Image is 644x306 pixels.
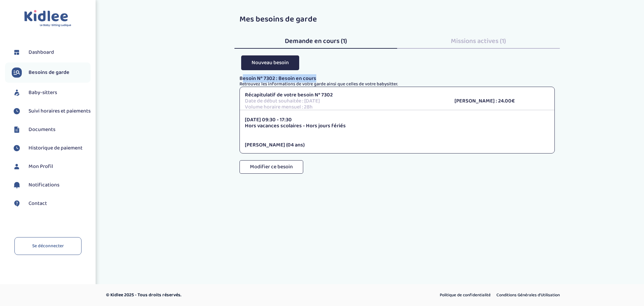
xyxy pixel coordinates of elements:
img: besoin.svg [12,68,22,78]
span: Demande en cours (1) [285,36,347,46]
button: Modifier ce besoin [239,160,303,174]
a: Modifier ce besoin [239,167,303,180]
p: Besoin N° 7302 : Besoin en cours [239,76,555,82]
span: Contact [29,200,47,208]
span: Documents [29,126,55,134]
img: profil.svg [12,162,22,172]
button: Nouveau besoin [241,55,299,70]
span: Besoins de garde [29,69,69,77]
p: Date de début souhaitée : [DATE] [245,98,444,104]
img: dashboard.svg [12,47,22,57]
img: documents.svg [12,125,22,135]
p: © Kidlee 2025 - Tous droits réservés. [106,292,351,299]
span: Notifications [29,181,59,189]
a: Dashboard [12,47,91,57]
span: Suivi horaires et paiements [29,107,91,115]
p: Volume horaire mensuel : 28h [245,104,444,110]
img: notification.svg [12,180,22,190]
a: Conditions Générales d’Utilisation [494,291,562,300]
span: Mes besoins de garde [239,13,317,26]
a: Suivi horaires et paiements [12,106,91,116]
img: suivihoraire.svg [12,143,22,153]
a: Mon Profil [12,162,91,172]
span: Historique de paiement [29,144,83,152]
span: Dashboard [29,48,54,56]
span: Mon Profil [29,163,53,171]
span: [PERSON_NAME] (04 ans) [245,141,305,149]
p: Hors vacances scolaires - Hors jours fériés [245,123,549,129]
a: Besoins de garde [12,68,91,78]
p: [PERSON_NAME] : 24.00€ [454,98,549,104]
a: Documents [12,125,91,135]
a: Contact [12,199,91,209]
a: Historique de paiement [12,143,91,153]
p: Retrouvez les informations de votre garde ainsi que celles de votre babysitter. [239,82,555,87]
img: suivihoraire.svg [12,106,22,116]
p: [DATE] 09:30 - 17:30 [245,117,549,123]
img: babysitters.svg [12,88,22,98]
a: Politique de confidentialité [437,291,493,300]
a: Notifications [12,180,91,190]
img: contact.svg [12,199,22,209]
a: Baby-sitters [12,88,91,98]
img: logo.svg [24,10,71,27]
span: Missions actives (1) [451,36,506,46]
a: Se déconnecter [14,237,82,255]
p: Récapitulatif de votre besoin N° 7302 [245,92,444,98]
span: Baby-sitters [29,89,57,97]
